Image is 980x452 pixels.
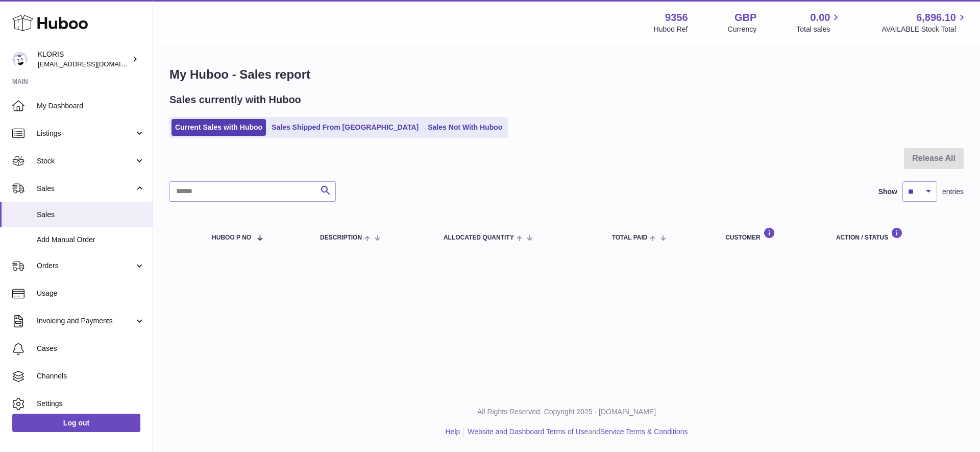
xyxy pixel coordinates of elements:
div: Currency [728,25,757,34]
span: AVAILABLE Stock Total [881,25,968,34]
span: Description [320,234,362,241]
span: Sales [37,184,134,194]
span: Sales [37,210,145,220]
a: Log out [12,414,140,432]
span: ALLOCATED Quantity [444,234,514,241]
a: Current Sales with Huboo [171,119,266,136]
span: Channels [37,371,145,381]
span: entries [942,187,964,197]
div: Action / Status [836,227,953,241]
a: 6,896.10 AVAILABLE Stock Total [881,11,968,34]
img: huboo@kloriscbd.com [12,52,28,67]
p: All Rights Reserved. Copyright 2025 - [DOMAIN_NAME] [161,407,972,417]
strong: GBP [734,11,756,25]
span: My Dashboard [37,101,145,111]
span: Orders [37,261,134,271]
span: 6,896.10 [916,11,956,25]
span: Total paid [612,234,648,241]
h1: My Huboo - Sales report [169,66,964,83]
span: Settings [37,399,145,409]
label: Show [878,187,897,197]
span: Cases [37,344,145,353]
span: Total sales [796,25,842,34]
span: Stock [37,156,134,166]
span: Huboo P no [212,234,251,241]
div: Huboo Ref [654,25,688,34]
span: Listings [37,129,134,138]
span: Usage [37,289,145,298]
a: Service Terms & Conditions [600,427,688,436]
h2: Sales currently with Huboo [169,93,301,107]
a: Help [446,427,460,436]
a: Website and Dashboard Terms of Use [468,427,588,436]
strong: 9356 [665,11,688,25]
a: Sales Shipped From [GEOGRAPHIC_DATA] [268,119,422,136]
a: Sales Not With Huboo [424,119,506,136]
div: KLORIS [38,50,130,69]
span: Invoicing and Payments [37,316,134,326]
span: [EMAIL_ADDRESS][DOMAIN_NAME] [38,60,150,68]
span: Add Manual Order [37,235,145,245]
li: and [464,427,688,437]
div: Customer [725,227,816,241]
span: 0.00 [811,11,830,25]
a: 0.00 Total sales [796,11,842,34]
